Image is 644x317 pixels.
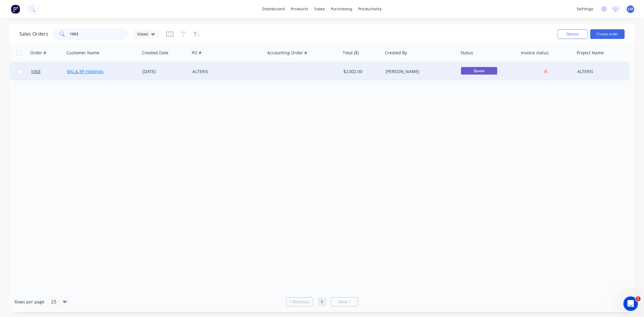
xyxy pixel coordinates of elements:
[355,5,385,14] div: productivity
[577,69,623,75] div: ALTERIS
[288,5,311,14] div: products
[19,31,48,37] h1: Sales Orders
[284,297,360,306] ul: Pagination
[192,69,259,75] div: ALTERIS
[311,5,328,14] div: sales
[67,69,104,74] a: MG & RP Holdings
[343,69,379,75] div: $2,002.00
[143,69,187,75] div: [DATE]
[577,50,604,56] div: Project Name
[590,29,625,39] button: Create order
[328,5,355,14] div: purchasing
[267,50,307,56] div: Accounting Order #
[31,69,40,75] span: 1063
[385,50,407,56] div: Created By
[386,69,453,75] div: [PERSON_NAME]
[331,299,358,305] a: Next page
[287,299,313,305] a: Previous page
[338,299,348,305] span: Next
[31,62,67,81] a: 1063
[142,50,168,56] div: Created Date
[137,31,149,37] span: Views
[318,297,327,306] a: Page 1 is your current page
[623,296,638,311] iframe: Intercom live chat
[11,5,20,14] img: Factory
[574,5,596,14] div: settings
[343,50,359,56] div: Total ($)
[558,29,588,39] button: Options
[14,299,44,305] span: Rows per page
[628,6,633,12] span: LM
[66,50,99,56] div: Customer Name
[259,5,288,14] a: dashboard
[293,299,310,305] span: Previous
[521,50,549,56] div: Invoice status
[460,50,473,56] div: Status
[30,50,46,56] div: Order #
[70,28,129,40] input: Search...
[192,50,201,56] div: PO #
[636,296,641,301] span: 1
[461,67,497,75] span: Quote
